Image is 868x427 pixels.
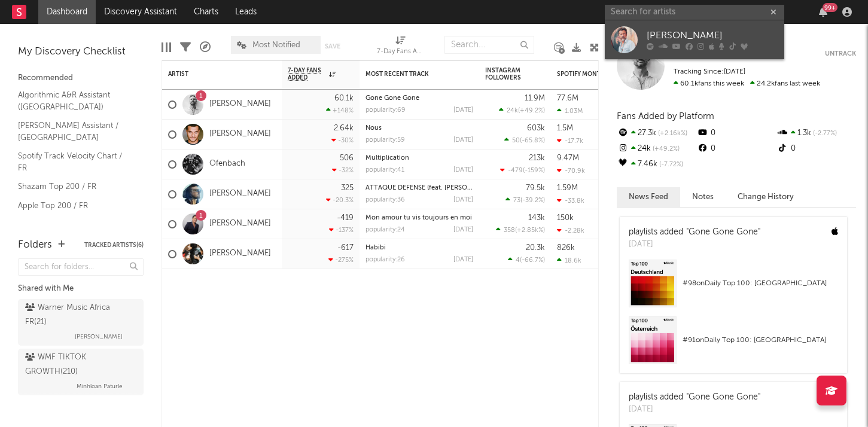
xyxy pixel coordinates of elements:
[18,299,144,346] a: Warner Music Africa FR(21)[PERSON_NAME]
[18,282,144,296] div: Shared with Me
[18,180,132,193] a: Shazam Top 200 / FR
[522,138,543,144] span: -65.8 %
[823,3,837,12] div: 99 +
[18,89,132,113] a: Algorithmic A&R Assistant ([GEOGRAPHIC_DATA])
[526,244,545,252] div: 20.3k
[366,215,472,221] a: Mon amour tu vis toujours en moi
[366,167,404,173] div: popularity: 41
[209,249,271,259] a: [PERSON_NAME]
[366,185,473,191] div: ATTAQUE DEFENSE (feat. Sarah Coponat & Malo)
[328,256,354,264] div: -275 %
[366,95,473,102] div: Gone Gone Gone
[620,260,847,316] a: #98onDaily Top 100: [GEOGRAPHIC_DATA]
[674,80,744,87] span: 60.1k fans this week
[325,43,340,50] button: Save
[513,197,520,204] span: 73
[500,166,545,174] div: ( )
[453,137,473,144] div: [DATE]
[557,154,579,162] div: 9.47M
[366,155,473,161] div: Multiplication
[557,124,573,132] div: 1.5M
[617,157,696,172] div: 7.46k
[819,7,827,17] button: 99+
[629,226,760,239] div: playlists added
[453,167,473,173] div: [DATE]
[557,214,574,222] div: 150k
[525,94,545,102] div: 11.9M
[674,68,745,75] span: Tracking Since: [DATE]
[512,138,520,144] span: 50
[617,141,696,157] div: 24k
[334,94,354,102] div: 60.1k
[499,106,545,114] div: ( )
[656,130,687,137] span: +2.16k %
[340,154,354,162] div: 506
[726,187,806,207] button: Change History
[377,45,425,59] div: 7-Day Fans Added (7-Day Fans Added)
[811,130,837,137] span: -2.77 %
[617,126,696,141] div: 27.3k
[496,226,545,234] div: ( )
[557,197,584,205] div: -33.8k
[75,330,123,344] span: [PERSON_NAME]
[527,124,545,132] div: 603k
[326,106,354,114] div: +148 %
[180,30,191,65] div: Filters
[674,80,820,87] span: 24.2k fans last week
[84,242,144,248] button: Tracked Artists(6)
[528,214,545,222] div: 143k
[517,227,543,234] span: +2.85k %
[647,29,778,43] div: [PERSON_NAME]
[516,257,520,264] span: 4
[680,187,726,207] button: Notes
[377,30,425,65] div: 7-Day Fans Added (7-Day Fans Added)
[825,48,856,60] button: Untrack
[776,141,856,157] div: 0
[168,71,258,78] div: Artist
[366,137,405,144] div: popularity: 59
[366,125,473,132] div: Nous
[18,258,144,276] input: Search for folders...
[605,5,784,20] input: Search for artists
[776,126,856,141] div: 1.3k
[617,112,714,121] span: Fans Added by Platform
[329,226,354,234] div: -137 %
[209,219,271,229] a: [PERSON_NAME]
[18,119,132,144] a: [PERSON_NAME] Assistant / [GEOGRAPHIC_DATA]
[326,196,354,204] div: -20.3 %
[522,197,543,204] span: -39.2 %
[453,107,473,114] div: [DATE]
[332,166,354,174] div: -32 %
[629,239,760,251] div: [DATE]
[557,184,578,192] div: 1.59M
[557,137,583,145] div: -17.7k
[605,20,784,59] a: [PERSON_NAME]
[366,245,473,251] div: Habibi
[557,167,585,175] div: -70.9k
[366,227,405,233] div: popularity: 24
[341,184,354,192] div: 325
[557,94,578,102] div: 77.6M
[696,141,776,157] div: 0
[686,228,760,236] a: "Gone Gone Gone"
[366,245,386,251] a: Habibi
[504,227,515,234] span: 358
[629,391,760,404] div: playlists added
[366,95,419,102] a: Gone Gone Gone
[683,276,838,291] div: # 98 on Daily Top 100: [GEOGRAPHIC_DATA]
[508,256,545,264] div: ( )
[18,349,144,395] a: WMF TIKTOK GROWTH(210)Minhloan Paturle
[507,108,518,114] span: 24k
[200,30,211,65] div: A&R Pipeline
[505,196,545,204] div: ( )
[504,136,545,144] div: ( )
[453,197,473,203] div: [DATE]
[620,316,847,373] a: #91onDaily Top 100: [GEOGRAPHIC_DATA]
[629,404,760,416] div: [DATE]
[366,185,522,191] a: ATTAQUE DEFENSE (feat. [PERSON_NAME] & Malo)
[25,301,133,330] div: Warner Music Africa FR ( 21 )
[557,244,575,252] div: 826k
[18,45,144,59] div: My Discovery Checklist
[366,197,405,203] div: popularity: 36
[508,167,523,174] span: -479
